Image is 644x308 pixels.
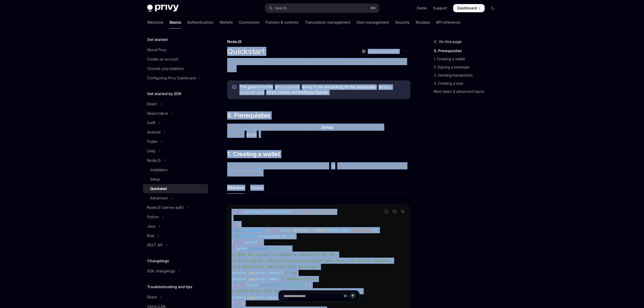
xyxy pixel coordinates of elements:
span: await [270,228,280,232]
span: log [248,277,254,281]
a: Setup [143,175,208,184]
span: APIError [268,246,284,251]
a: About Privy [143,45,208,54]
a: Setup [321,125,333,130]
span: { [238,222,240,226]
div: NodeJS (server-auth) [147,204,184,211]
div: Ethereum [227,182,244,194]
a: Quickstart [143,184,208,193]
span: ( [246,283,248,287]
span: On this page [439,39,462,45]
span: ( [244,240,246,245]
span: privy [280,228,290,232]
span: 'ethereum' [351,228,372,232]
span: const [232,228,242,232]
button: Open search [265,4,379,13]
span: status [268,271,280,275]
span: console [232,277,246,281]
span: if [242,283,246,287]
span: from [293,210,301,214]
a: Create an account [143,55,208,64]
span: APIError [246,210,262,214]
h5: Troubleshooting and tips [147,284,192,290]
button: Toggle Unity section [143,146,208,156]
button: Toggle Android section [143,128,208,137]
span: Dashboard [457,6,477,11]
div: Swift [147,120,155,126]
a: Security [395,16,410,28]
span: instanceof [248,246,268,251]
span: Open in ChatGPT [368,49,399,54]
span: wallets [293,228,307,232]
span: name [268,277,276,281]
span: . [290,228,293,232]
button: Toggle Swift section [143,118,208,127]
a: 0. Prerequisites [434,47,501,55]
button: Toggle Advanced section [143,194,208,203]
span: (). [307,228,313,232]
span: error [246,240,256,245]
button: Open in ChatGPT [358,47,402,56]
div: Rust [147,233,154,239]
span: // a subclass of `APIError` will be thrown: [232,265,319,269]
span: walletId [242,234,258,239]
span: . [286,234,288,239]
span: ({ [325,228,329,232]
span: createdWallet [260,234,286,239]
div: React [147,101,157,107]
span: 1. Creating a wallet [227,150,280,158]
a: Authentication [187,16,213,28]
span: } [232,240,234,245]
button: Ask AI [400,208,406,215]
button: Send message [349,292,356,300]
span: } [290,210,293,214]
span: ); [280,271,284,275]
span: ) { [256,240,262,245]
button: Report incorrect code [383,208,390,215]
span: }); [372,228,378,232]
span: import [232,210,244,214]
span: { [244,210,246,214]
div: Flutter [147,139,158,145]
p: Learn how to create users, embedded wallets, and send transactions in your NodeJS app [227,58,410,72]
button: Toggle React section [143,292,208,302]
a: Recipes [416,16,430,28]
span: ; [293,234,295,239]
div: React native [147,110,168,116]
div: NodeJS [227,39,410,44]
a: API reference [436,16,460,28]
a: NodeJS [304,90,318,95]
div: Python [147,214,159,220]
div: Search... [275,5,289,11]
span: ( [254,271,256,275]
span: const [232,234,242,239]
span: error [256,277,266,281]
span: . [246,277,248,281]
div: Choose your platform [147,66,184,72]
a: 3. Sending transactions [434,71,501,79]
span: log [248,271,254,275]
span: . [246,271,248,275]
svg: Info [232,85,237,90]
span: else [234,283,242,287]
div: Configuring Privy Dashboard [147,75,196,81]
button: Toggle Flutter section [143,137,208,146]
div: Quickstart [150,186,167,192]
a: Choose your platform [143,64,208,73]
input: Ask a question... [284,290,341,302]
button: Toggle REST API section [143,241,208,250]
button: Toggle Java section [143,222,208,231]
span: console [232,271,246,275]
button: Toggle NodeJS (server-auth) section [143,203,208,212]
span: ) { [305,283,311,287]
div: NodeJS [147,157,161,164]
h1: Quickstart [227,47,265,56]
span: First, we will create a wallet. You will use this wallet’s in future calls to sign messages and s... [227,162,410,177]
a: Support [433,6,447,11]
h5: Changelogs [147,258,169,264]
span: ( [254,277,256,281]
button: Toggle React section [143,99,208,109]
button: Copy the contents from the code block [391,208,398,215]
span: if [232,246,236,251]
span: instanceof [258,283,278,287]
